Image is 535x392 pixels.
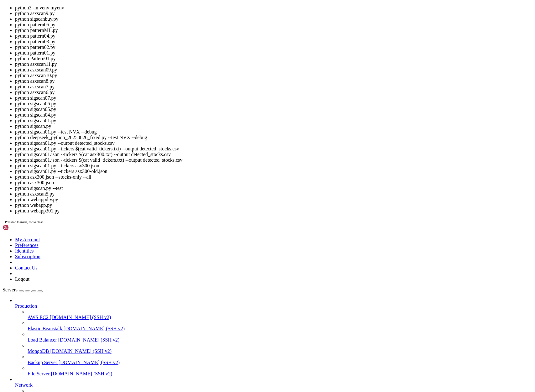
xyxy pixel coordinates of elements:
li: python sigscan06.py [15,101,532,107]
x-row: Building dependency tree... Done [3,102,453,107]
x-row: fwupd-refresh.service is a disabled or a static unit not running, not starting it. [3,258,453,263]
x-row: libmemcached11t64 libmilter1.0.1 libmysqlclient21 libnsl2 libntlm0 libopendbx1-sqlite3 libopendbx... [3,154,453,159]
span: MongoDB [28,348,49,354]
a: AWS EC2 [DOMAIN_NAME] (SSH v2) [28,315,532,320]
x-row: fwupd-offline-update.service is a disabled or a static unit not running, not starting it. [3,253,453,258]
a: Network [15,382,532,388]
li: File Server [DOMAIN_NAME] (SSH v2) [28,365,532,377]
li: python sigscan01.json --tickers $(cat valid_tickers.txt) --output detected_stocks.csv [15,157,532,163]
x-row: Setting up libfwupd2:amd64 (1.9.31-0ubuntu1~24.04.1) ... [3,242,453,248]
li: python asxscan7.py [15,84,532,90]
x-row: Get:1 [URL][DOMAIN_NAME] noble-updates/main amd64 libfwupd2 amd64 1.9.31-0ubuntu1~24.04.1 [136 kB] [3,201,453,206]
x-row: Calculating upgrade... Done [3,138,453,143]
span: [DOMAIN_NAME] (SSH v2) [59,360,120,365]
x-row: Get:12 [URL][DOMAIN_NAME] noble-security/universe Translation-en [194 kB] [3,13,453,18]
x-row: Reading state information... Done [3,133,453,138]
span: [DOMAIN_NAME] (SSH v2) [50,348,112,354]
li: python sigscan01.py --output detected_stocks.csv [15,140,532,146]
li: Elastic Beanstalk [DOMAIN_NAME] (SSH v2) [28,320,532,332]
li: python sigscan01.py [15,118,532,123]
li: python pattern02.py [15,44,532,50]
x-row: Get:16 [URL][DOMAIN_NAME] noble-security/restricted amd64 Packages [1697 kB] [3,34,453,39]
a: Logout [15,276,29,282]
li: python pattern03.py [15,39,532,44]
li: MongoDB [DOMAIN_NAME] (SSH v2) [28,343,532,354]
span: [DOMAIN_NAME] (SSH v2) [58,337,120,342]
x-row: 2 packages can be upgraded. Run 'apt list --upgradable' to see them. [3,112,453,117]
x-row: Reading package lists... Done [3,96,453,102]
x-row: Fetched 9344 kB in 3s (3212 kB/s) [3,91,453,97]
li: python webapp301.py [15,208,532,214]
x-row: Scanning processes... [3,284,453,289]
x-row: Setting up fwupd (1.9.31-0ubuntu1~24.04.1) ... [3,247,453,253]
li: python sigscan01.py --tickers asx300-old.json [15,169,532,174]
x-row: No services need to be restarted. [3,310,453,315]
a: Servers [3,287,43,292]
li: python patternML.py [15,28,532,33]
x-row: Building dependency tree... Done [3,128,453,133]
x-row: Unpacking fwupd (1.9.31-0ubuntu1~24.04.1) over (1.9.30-0ubuntu1~24.04.1) ... [3,237,453,242]
a: File Server [DOMAIN_NAME] (SSH v2) [28,371,532,377]
x-row: : $ sudo apt upgrade [3,117,453,123]
x-row: Reading state information... Done [3,107,453,112]
x-row: Preparing to unpack .../libfwupd2_1.9.31-0ubuntu1~24.04.1_amd64.deb ... [3,221,453,227]
x-row: mailutils-common mysql-common ssl-cert [3,159,453,164]
x-row: Get:23 [URL][DOMAIN_NAME] noble-backports/restricted amd64 Components [216 B] [3,70,453,76]
img: Shellngn [3,224,39,231]
li: python asxscan8.py [15,78,532,84]
x-row: No VM guests are running outdated hypervisor (qemu) binaries on this host. [3,341,453,347]
x-row: Get:15 [URL][DOMAIN_NAME] noble-updates/restricted amd64 Packages [1791 kB] [3,29,453,34]
li: python asxscan09.py [15,67,532,73]
a: Elastic Beanstalk [DOMAIN_NAME] (SSH v2) [28,326,532,332]
span: ~ [53,117,55,122]
x-row: Fetched 4728 kB in 3s (1849 kB/s) [3,211,453,216]
li: python sigscan05.py [15,107,532,112]
x-row: Get:10 [URL][DOMAIN_NAME] noble-updates/main Translation-en [274 kB] [3,3,453,8]
x-row: dns-root-data gsasl-common guile-3.0-libs libevent-2.1-7t64 libgc1 libgsasl18 libgssglue1 libhash... [3,149,453,154]
li: python asxscan5.py [15,191,532,197]
li: python sigscan.py [15,123,532,129]
li: python sigscan07.py [15,95,532,101]
x-row: fwupd.service is a disabled or a static unit not running, not starting it. [3,263,453,268]
x-row: Scanning linux images... [3,289,453,294]
x-row: 2 upgraded, 0 newly installed, 0 to remove and 0 not upgraded. [3,180,453,185]
a: Load Balancer [DOMAIN_NAME] (SSH v2) [28,337,532,343]
x-row: Get:26 [URL][DOMAIN_NAME] noble-backports/multiverse amd64 Components [212 B] [3,86,453,91]
span: Servers [3,287,18,292]
a: Subscription [15,254,40,259]
li: python webappdiv.py [15,197,532,202]
span: Network [15,382,33,388]
li: python Pattern01.py [15,56,532,61]
a: MongoDB [DOMAIN_NAME] (SSH v2) [28,348,532,354]
a: Production [15,303,532,309]
li: python asx300.json [15,180,532,186]
x-row: Processing triggers for man-db (2.12.0-4build2) ... [3,268,453,274]
x-row: fwupd libfwupd2 [3,175,453,180]
x-row: The following packages will be upgraded: [3,169,453,175]
span: File Server [28,371,50,376]
a: Identities [15,248,34,253]
li: python pattern01.py [15,50,532,56]
x-row: Get:14 [URL][DOMAIN_NAME] noble-security/universe amd64 Components [52.3 kB] [3,24,453,29]
x-row: Get:25 [URL][DOMAIN_NAME] noble-security/multiverse amd64 Components [208 B] [3,81,453,86]
a: Backup Server [DOMAIN_NAME] (SSH v2) [28,360,532,365]
li: python asxscan6.py [15,90,532,95]
x-row: Get:22 [URL][DOMAIN_NAME] noble-backports/universe amd64 Components [19.2 kB] [3,65,453,71]
li: Production [15,298,532,377]
x-row: : $ python [3,346,453,352]
li: python sigscanbuy.py [15,16,532,22]
span: [DOMAIN_NAME] (SSH v2) [50,315,111,320]
span: Production [15,303,37,309]
x-row: Get:13 [URL][DOMAIN_NAME] noble-updates/universe amd64 Components [377 kB] [3,18,453,24]
x-row: Do you want to continue? [Y/n] y [3,195,453,201]
div: (29, 66) [79,347,81,352]
x-row: Reading package lists... Done [3,122,453,128]
span: ~ [53,346,55,351]
x-row: Processing triggers for dbus (1.14.10-4ubuntu4.1) ... [3,274,453,279]
li: python pattern05.py [15,22,532,28]
li: python sigscan01.py --test NVX --debug [15,129,532,135]
li: python sigscan04.py [15,112,532,118]
li: python sigscan01.json --tickers $(cat asx300.txt) --output detected_stocks.csv [15,152,532,157]
span: [DOMAIN_NAME] (SSH v2) [51,371,112,376]
x-row: Get:17 [URL][DOMAIN_NAME] noble-updates/restricted Translation-en [400 kB] [3,39,453,44]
